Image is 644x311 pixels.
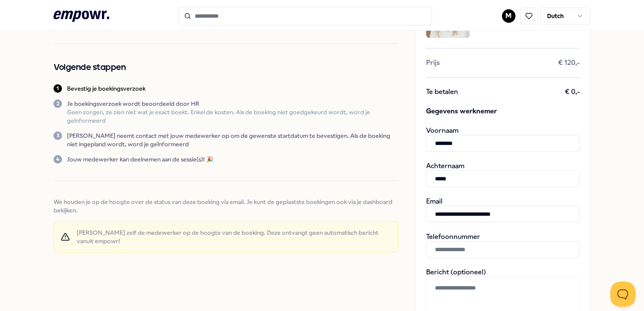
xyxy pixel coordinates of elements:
p: Jouw medewerker kan deelnemen aan de sessie(s)! 🎉 [67,155,213,164]
div: 3 [54,131,62,140]
span: Te betalen [426,88,458,96]
span: [PERSON_NAME] zelf de medewerker op de hoogte van de boeking. Deze ontvangt geen automatisch beri... [77,228,392,245]
span: € 0,- [565,88,580,96]
div: Telefoonnummer [426,233,580,258]
span: We houden je op de hoogte over de status van deze boeking via email. Je kunt de geplaatste boekin... [54,198,398,214]
iframe: Help Scout Beacon - Open [610,282,636,307]
h2: Volgende stappen [54,61,398,74]
span: Gegevens werknemer [426,106,580,116]
div: Achternaam [426,162,580,187]
div: Email [426,197,580,223]
p: Je boekingsverzoek wordt beoordeeld door HR [67,99,398,108]
div: 2 [54,99,62,108]
p: Bevestig je boekingsverzoek [67,84,145,93]
button: M [502,9,515,23]
div: 1 [54,84,62,93]
input: Search for products, categories or subcategories [179,7,432,25]
div: Voornaam [426,126,580,152]
span: Prijs [426,59,440,67]
p: Geen zorgen, ze zien niet wat je exact boekt. Enkel de kosten. Als de boeking niet goedgekeurd wo... [67,108,398,125]
p: [PERSON_NAME] neemt contact met jouw medewerker op om de gewenste startdatum te bevestigen. Als d... [67,131,398,148]
div: 4 [54,155,62,164]
span: € 120,- [558,59,580,67]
